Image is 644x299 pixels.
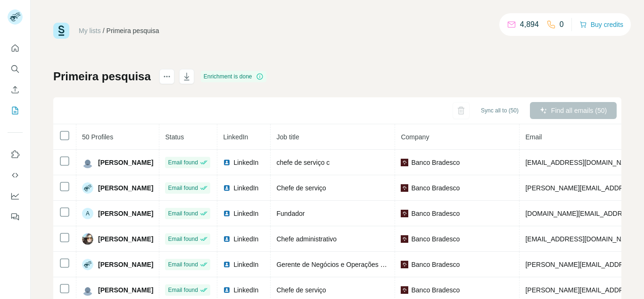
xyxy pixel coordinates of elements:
span: Email found [168,158,198,167]
span: [EMAIL_ADDRESS][DOMAIN_NAME] [525,159,637,166]
button: Sync all to (50) [474,103,525,118]
span: Company [401,133,429,141]
img: LinkedIn logo [223,286,231,294]
img: LinkedIn logo [223,159,231,166]
span: LinkedIn [233,158,258,167]
span: Fundador [276,210,305,217]
span: Banco Bradesco [411,209,460,218]
span: Job title [276,133,299,141]
span: Banco Bradesco [411,183,460,193]
span: Sync all to (50) [481,106,519,115]
span: Email found [168,260,198,269]
span: Chefe de serviço [276,286,326,294]
button: Quick start [8,40,23,57]
span: 50 Profiles [82,133,113,141]
li: / [103,26,105,35]
img: company-logo [401,286,408,294]
span: LinkedIn [233,260,258,269]
img: Surfe Logo [53,23,69,39]
div: A [82,208,93,219]
img: company-logo [401,184,408,192]
h1: Primeira pesquisa [53,69,151,84]
span: Email found [168,235,198,243]
img: Avatar [82,284,93,296]
img: Avatar [82,157,93,168]
button: Feedback [8,208,23,225]
span: [PERSON_NAME] [98,158,153,167]
img: company-logo [401,261,408,268]
span: LinkedIn [223,133,248,141]
p: 0 [560,19,564,30]
button: Use Surfe on LinkedIn [8,146,23,163]
div: Enrichment is done [201,71,266,82]
span: Email found [168,184,198,192]
p: 4,894 [520,19,539,30]
span: Chefe administrativo [276,235,337,243]
span: Email found [168,286,198,294]
span: Gerente de Negócios e Operações Principal [276,261,405,268]
span: Email found [168,209,198,218]
span: LinkedIn [233,183,258,193]
span: chefe de serviço c [276,159,330,166]
span: [PERSON_NAME] [98,234,153,244]
img: company-logo [401,210,408,217]
span: Status [165,133,184,141]
span: Email [525,133,542,141]
span: LinkedIn [233,209,258,218]
button: actions [159,69,174,84]
span: [PERSON_NAME] [98,183,153,193]
span: [PERSON_NAME] [98,260,153,269]
span: Banco Bradesco [411,285,460,295]
button: Buy credits [579,18,623,31]
span: Chefe de serviço [276,184,326,192]
button: Use Surfe API [8,167,23,184]
img: LinkedIn logo [223,184,231,192]
button: Enrich CSV [8,81,23,98]
span: [EMAIL_ADDRESS][DOMAIN_NAME] [525,235,637,243]
span: Banco Bradesco [411,234,460,244]
span: [PERSON_NAME] [98,209,153,218]
span: [PERSON_NAME] [98,285,153,295]
img: company-logo [401,235,408,243]
img: LinkedIn logo [223,261,231,268]
span: Banco Bradesco [411,260,460,269]
span: LinkedIn [233,285,258,295]
span: Banco Bradesco [411,158,460,167]
button: Search [8,60,23,77]
img: LinkedIn logo [223,210,231,217]
img: company-logo [401,159,408,166]
img: Avatar [82,182,93,194]
img: Avatar [82,259,93,270]
div: Primeira pesquisa [107,26,159,35]
img: Avatar [82,233,93,245]
span: LinkedIn [233,234,258,244]
button: Dashboard [8,188,23,205]
a: My lists [79,27,101,34]
img: LinkedIn logo [223,235,231,243]
button: My lists [8,102,23,119]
